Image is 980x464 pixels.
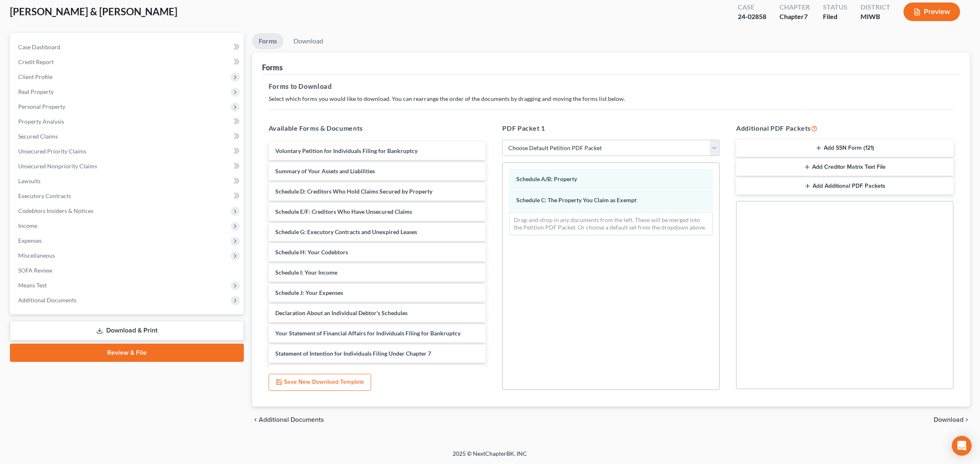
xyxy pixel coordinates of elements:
[275,208,412,215] span: Schedule E/F: Creditors Who Have Unsecured Claims
[12,55,244,69] a: Credit Report
[509,212,713,235] div: Drag-and-drop in any documents from the left. These will be merged into the Petition PDF Packet. ...
[861,2,890,12] div: District
[18,252,55,259] span: Miscellaneous
[18,297,76,304] span: Additional Documents
[861,12,890,22] div: MIWB
[18,148,86,155] span: Unsecured Priority Claims
[18,163,97,170] span: Unsecured Nonpriority Claims
[804,12,808,20] span: 7
[736,158,954,176] button: Add Creditor Matrix Text File
[275,188,432,195] span: Schedule D: Creditors Who Hold Claims Secured by Property
[10,321,244,340] a: Download & Print
[287,33,330,49] a: Download
[275,309,408,316] span: Declaration About an Individual Debtor's Schedules
[269,81,954,91] h5: Forms to Download
[18,133,58,140] span: Secured Claims
[12,129,244,144] a: Secured Claims
[12,189,244,203] a: Executory Contracts
[275,330,460,337] span: Your Statement of Financial Affairs for Individuals Filing for Bankruptcy
[269,95,954,103] p: Select which forms you would like to download. You can rearrange the order of the documents by dr...
[275,249,348,256] span: Schedule H: Your Codebtors
[18,43,60,50] span: Case Dashboard
[18,222,37,229] span: Income
[904,2,960,21] button: Preview
[18,267,52,274] span: SOFA Review
[18,177,41,184] span: Lawsuits
[516,196,637,203] span: Schedule C: The Property You Claim as Exempt
[262,62,283,72] div: Forms
[18,207,93,214] span: Codebtors Insiders & Notices
[18,103,65,110] span: Personal Property
[823,2,847,12] div: Status
[269,123,486,133] h5: Available Forms & Documents
[780,12,810,22] div: Chapter
[252,416,259,423] i: chevron_left
[738,12,766,22] div: 24-02858
[275,350,431,357] span: Statement of Intention for Individuals Filing Under Chapter 7
[12,174,244,189] a: Lawsuits
[252,33,284,49] a: Forms
[516,175,577,182] span: Schedule A/B: Property
[12,114,244,129] a: Property Analysis
[934,416,963,423] span: Download
[275,289,343,296] span: Schedule J: Your Expenses
[10,344,244,362] a: Review & File
[18,58,54,65] span: Credit Report
[736,177,954,195] button: Add Additional PDF Packets
[275,167,375,175] span: Summary of Your Assets and Liabilities
[780,2,810,12] div: Chapter
[736,140,954,157] button: Add SSN Form (121)
[269,374,371,391] button: Save New Download Template
[12,40,244,55] a: Case Dashboard
[12,144,244,159] a: Unsecured Priority Claims
[18,192,71,199] span: Executory Contracts
[275,269,337,276] span: Schedule I: Your Income
[18,73,52,80] span: Client Profile
[18,282,47,289] span: Means Test
[18,118,64,125] span: Property Analysis
[275,228,417,235] span: Schedule G: Executory Contracts and Unexpired Leases
[736,123,954,133] h5: Additional PDF Packets
[18,237,42,244] span: Expenses
[952,436,972,456] div: Open Intercom Messenger
[10,5,177,17] span: [PERSON_NAME] & [PERSON_NAME]
[12,159,244,174] a: Unsecured Nonpriority Claims
[275,147,417,154] span: Voluntary Petition for Individuals Filing for Bankruptcy
[934,416,970,423] button: Download chevron_right
[18,88,54,95] span: Real Property
[252,416,324,423] a: chevron_left Additional Documents
[259,416,324,423] span: Additional Documents
[12,263,244,278] a: SOFA Review
[738,2,766,12] div: Case
[823,12,847,22] div: Filed
[502,123,720,133] h5: PDF Packet 1
[963,416,970,423] i: chevron_right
